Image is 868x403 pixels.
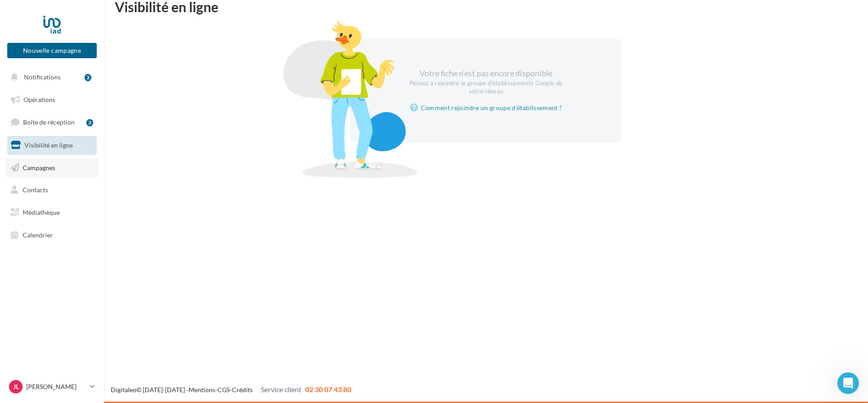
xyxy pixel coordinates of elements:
[23,163,55,171] span: Campagnes
[6,4,23,21] button: go back
[408,79,564,96] div: Pensez à rejoindre le groupe d'établissements Google de votre réseau
[23,186,48,194] span: Contacts
[7,43,97,58] button: Nouvelle campagne
[217,386,230,394] a: CGS
[26,382,86,391] p: [PERSON_NAME]
[410,102,562,113] a: Comment rejoindre un groupe d'établissement ?
[35,211,157,230] div: Répondez à tous les avis avec le statut " ".
[159,4,175,20] div: Fermer
[58,98,141,107] div: Service-Client de Digitaleo
[35,158,153,167] div: Répondre à vos avis
[58,221,89,228] b: A traiter
[86,119,93,126] div: 3
[35,268,157,293] div: Répondre
[5,226,99,245] a: Calendrier
[13,382,19,391] span: JL
[35,173,157,201] div: Retrouvez vos avis Google et Facebook dans votre " .
[24,141,73,149] span: Visibilité en ligne
[305,385,351,394] span: 02 30 07 43 80
[5,90,99,109] a: Opérations
[5,203,99,222] a: Médiathèque
[5,181,99,199] a: Contacts
[232,386,253,394] a: Crédits
[7,378,97,395] a: JL [PERSON_NAME]
[39,80,166,88] a: [EMAIL_ADDRESS][DOMAIN_NAME]
[5,158,99,177] a: Campagnes
[13,36,168,68] div: Débuter avec les Avis Clients
[13,68,168,90] div: Suivez ce pas à pas et si besoin, écrivez-nous à
[24,73,61,81] span: Notifications
[9,120,37,129] p: 3 étapes
[5,68,95,87] button: Notifications 3
[111,386,137,394] a: Digitaleo
[5,112,99,132] a: Boîte de réception3
[261,385,302,394] span: Service client
[5,136,99,155] a: Visibilité en ligne
[837,372,859,394] iframe: Intercom live chat
[17,155,164,169] div: 1Répondre à vos avis
[408,68,564,95] div: Votre fiche n'est pas encore disponible
[35,311,127,321] button: Marquer comme terminée
[85,74,91,81] div: 3
[35,275,84,293] a: Répondre
[23,208,60,216] span: Médiathèque
[23,231,53,239] span: Calendrier
[40,95,55,110] img: Profile image for Service-Client
[24,96,55,103] span: Opérations
[111,386,351,394] span: © [DATE]-[DATE] - - -
[189,386,215,394] a: Mentions
[114,120,172,129] p: Environ 4 minutes
[23,118,75,126] span: Boîte de réception
[35,239,157,268] div: 💡 Vous pouvez utiliser des partagés par votre siège.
